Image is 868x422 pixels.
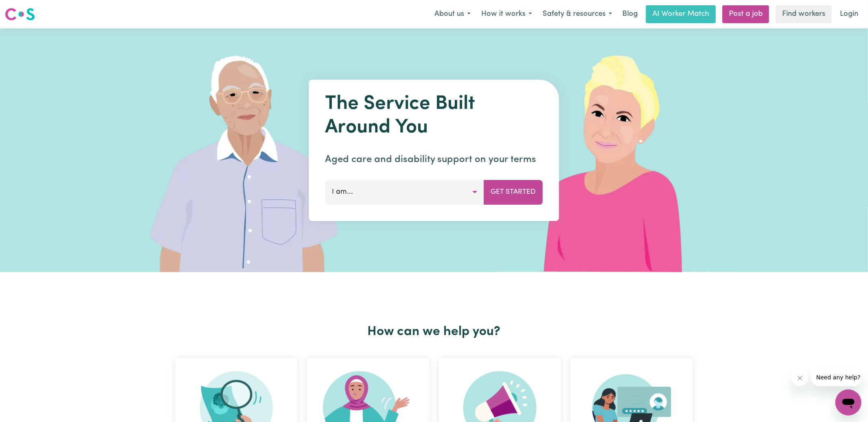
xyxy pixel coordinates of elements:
iframe: Message from company [811,368,861,386]
a: AI Worker Match [646,5,716,23]
button: I am... [325,180,484,204]
h2: How can we help you? [170,324,698,340]
button: About us [429,6,476,23]
a: Find workers [776,5,832,23]
p: Aged care and disability support on your terms [325,152,543,167]
a: Post a job [722,5,769,23]
button: Safety & resources [537,6,617,23]
iframe: Close message [792,370,808,386]
iframe: Button to launch messaging window [835,390,861,416]
a: Careseekers logo [5,5,35,24]
button: How it works [476,6,537,23]
a: Login [835,5,863,23]
img: Careseekers logo [5,7,35,22]
a: Blog [617,5,643,23]
h1: The Service Built Around You [325,93,543,139]
button: Get Started [484,180,543,204]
